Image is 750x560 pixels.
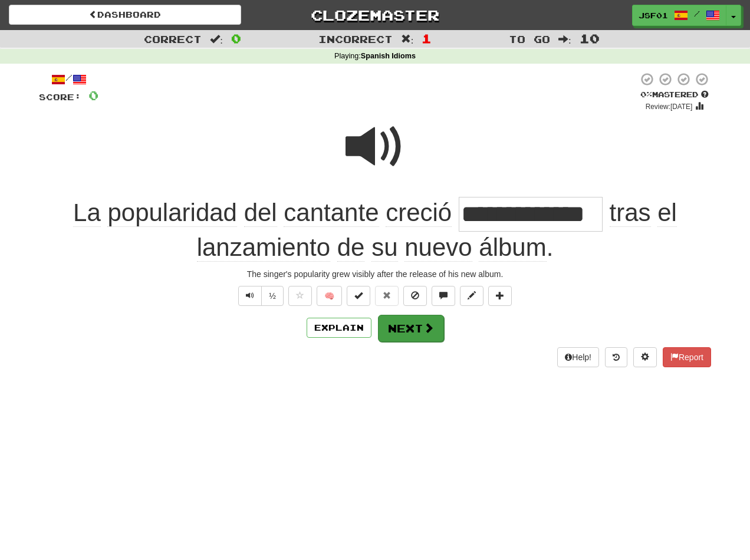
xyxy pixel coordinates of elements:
[197,233,330,262] span: lanzamiento
[236,286,284,306] div: Text-to-speech controls
[39,268,711,280] div: The singer's popularity grew visibly after the release of his new album.
[9,5,241,25] a: Dashboard
[375,286,399,306] button: Reset to 0% Mastered (alt+r)
[238,286,262,306] button: Play sentence audio (ctl+space)
[259,5,491,25] a: Clozemaster
[646,103,693,111] small: Review: [DATE]
[663,347,711,367] button: Report
[640,90,652,99] span: 0 %
[261,286,284,306] button: ½
[371,233,397,262] span: su
[144,33,202,45] span: Correct
[605,347,627,367] button: Round history (alt+y)
[317,286,342,306] button: 🧠
[404,233,472,262] span: nuevo
[632,5,726,26] a: JSF01 /
[318,33,393,45] span: Incorrect
[479,233,546,262] span: álbum
[432,286,455,306] button: Discuss sentence (alt+u)
[88,88,98,103] span: 0
[509,33,550,45] span: To go
[347,286,370,306] button: Set this sentence to 100% Mastered (alt+m)
[558,34,571,44] span: :
[580,31,600,45] span: 10
[39,72,98,87] div: /
[422,31,432,45] span: 1
[307,318,371,338] button: Explain
[610,199,651,227] span: tras
[284,199,379,227] span: cantante
[378,315,444,342] button: Next
[694,9,700,18] span: /
[197,199,677,262] span: .
[107,199,237,227] span: popularidad
[386,199,452,227] span: creció
[39,92,81,102] span: Score:
[401,34,414,44] span: :
[403,286,427,306] button: Ignore sentence (alt+i)
[244,199,277,227] span: del
[557,347,599,367] button: Help!
[488,286,512,306] button: Add to collection (alt+a)
[288,286,312,306] button: Favorite sentence (alt+f)
[657,199,677,227] span: el
[361,52,416,60] strong: Spanish Idioms
[73,199,101,227] span: La
[337,233,365,262] span: de
[460,286,483,306] button: Edit sentence (alt+d)
[639,10,668,21] span: JSF01
[231,31,241,45] span: 0
[210,34,223,44] span: :
[638,90,711,100] div: Mastered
